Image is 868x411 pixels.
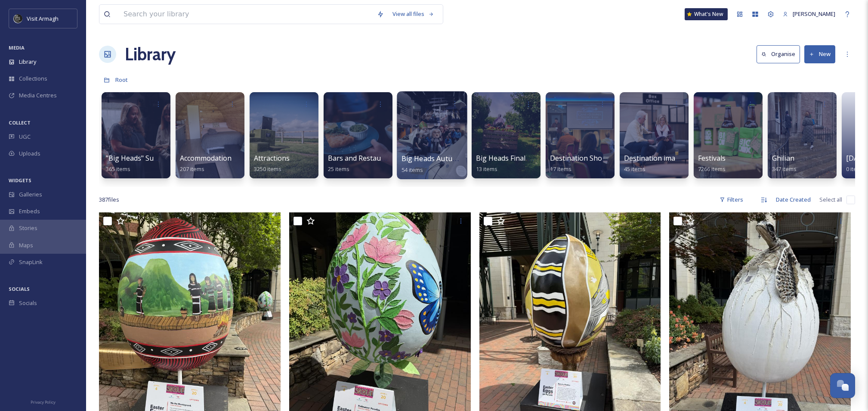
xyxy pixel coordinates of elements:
span: Ghilian [772,153,794,163]
span: COLLECT [9,119,31,126]
span: Attractions [254,153,290,163]
span: 0 items [846,165,865,173]
span: Stories [19,224,37,232]
span: 13 items [476,165,497,173]
span: Galleries [19,190,42,199]
div: Filters [715,191,748,208]
span: 207 items [180,165,204,173]
a: Festivals7266 items [698,154,726,173]
a: Destination imagery45 items [624,154,690,173]
span: 347 items [772,165,797,173]
span: Bars and Restaurants [328,153,398,163]
span: SOCIALS [9,286,30,292]
span: 365 items [106,165,130,173]
span: Uploads [19,149,40,158]
span: 3250 items [254,165,281,173]
button: New [804,45,835,63]
span: Big Heads Final Videos [476,153,549,163]
span: Library [19,58,36,66]
span: 387 file s [99,196,119,204]
span: Media Centres [19,91,57,100]
span: Big Heads Autumn 2025 [402,154,481,163]
span: Visit Armagh [27,15,59,22]
a: View all files [388,6,439,22]
span: MEDIA [9,44,25,51]
span: Accommodation [180,153,232,163]
span: Collections [19,75,47,83]
a: Attractions3250 items [254,154,290,173]
a: Library [125,41,176,67]
span: 17 items [550,165,571,173]
a: Ghilian347 items [772,154,797,173]
a: "Big Heads" Summer Content 2025365 items [106,154,218,173]
span: Destination Showcase, The Alex, [DATE] [550,153,679,163]
span: 7266 items [698,165,726,173]
a: Root [115,75,128,85]
a: What's New [685,8,728,20]
a: Accommodation207 items [180,154,232,173]
span: SnapLink [19,258,43,266]
span: Embeds [19,207,40,215]
span: 45 items [624,165,646,173]
span: "Big Heads" Summer Content 2025 [106,153,218,163]
span: Festivals [698,153,726,163]
span: UGC [19,133,31,141]
div: Date Created [772,191,815,208]
span: Privacy Policy [31,399,56,405]
span: Socials [19,299,37,307]
span: Root [115,76,128,84]
span: Select all [819,196,842,204]
span: Destination imagery [624,153,690,163]
img: THE-FIRST-PLACE-VISIT-ARMAGH.COM-BLACK.jpg [14,14,22,23]
a: Big Heads Final Videos13 items [476,154,549,173]
a: Bars and Restaurants25 items [328,154,398,173]
a: Destination Showcase, The Alex, [DATE]17 items [550,154,679,173]
input: Search your library [119,5,373,24]
button: Open Chat [830,373,855,398]
a: Privacy Policy [31,396,56,407]
span: WIDGETS [9,177,31,184]
span: [PERSON_NAME] [793,10,835,18]
span: Maps [19,241,33,249]
a: Big Heads Autumn 202554 items [402,155,481,174]
a: [PERSON_NAME] [778,6,840,22]
span: 25 items [328,165,349,173]
span: 54 items [402,165,423,173]
button: Organise [757,45,800,63]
